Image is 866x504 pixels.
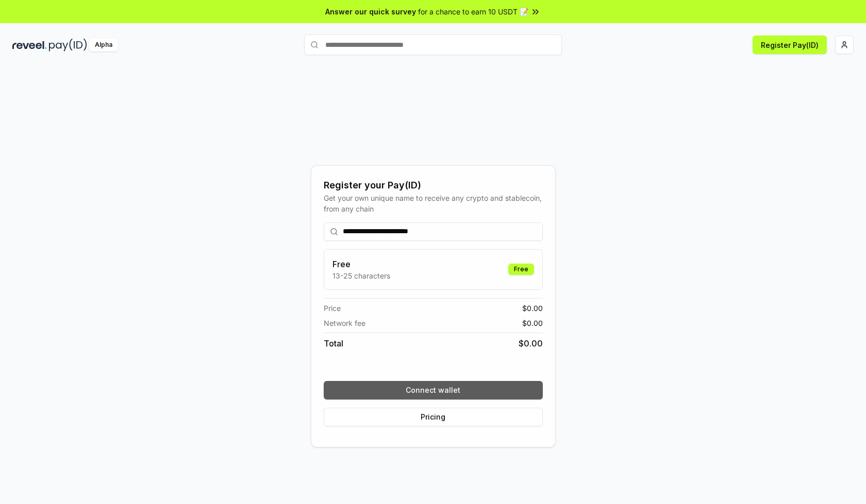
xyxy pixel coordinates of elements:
h3: Free [332,258,390,270]
p: 13-25 characters [332,270,390,281]
button: Pricing [324,408,543,426]
span: $ 0.00 [519,337,543,350]
div: Get your own unique name to receive any crypto and stablecoin, from any chain [324,193,543,214]
span: for a chance to earn 10 USDT 📝 [418,6,528,17]
img: reveel_dark [12,39,47,51]
span: Price [324,303,341,314]
span: $ 0.00 [522,303,543,314]
span: Total [324,337,343,350]
button: Connect wallet [324,381,543,399]
div: Register your Pay(ID) [324,178,543,193]
span: Network fee [324,318,365,328]
div: Alpha [89,39,118,51]
button: Register Pay(ID) [753,36,827,54]
img: pay_id [49,39,87,51]
span: Answer our quick survey [325,6,416,17]
div: Free [508,264,534,275]
span: $ 0.00 [522,318,543,328]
